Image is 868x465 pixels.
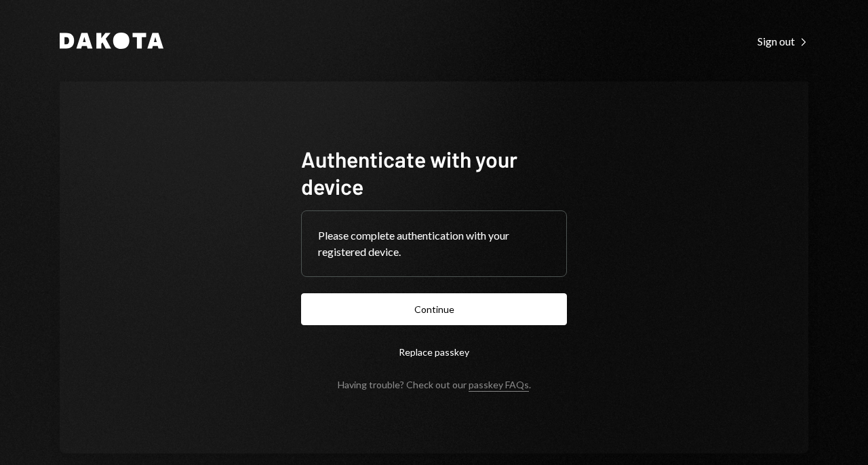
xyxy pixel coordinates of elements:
[757,33,808,48] a: Sign out
[318,227,550,260] div: Please complete authentication with your registered device.
[301,293,567,325] button: Continue
[757,35,808,48] div: Sign out
[469,379,529,392] a: passkey FAQs
[338,379,531,390] div: Having trouble? Check out our .
[301,336,567,368] button: Replace passkey
[301,145,567,200] h1: Authenticate with your device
